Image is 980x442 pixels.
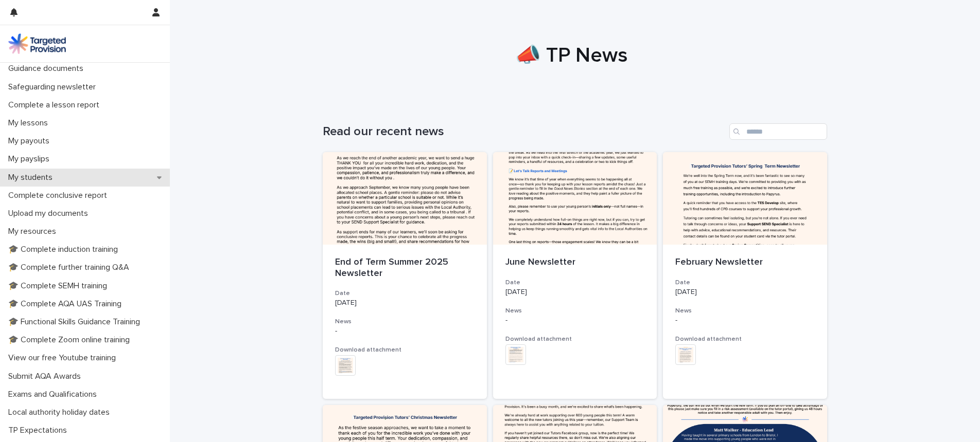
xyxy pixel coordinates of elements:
span: - [335,327,337,335]
p: Safeguarding newsletter [4,82,104,92]
p: 🎓 Functional Skills Guidance Training [4,317,148,327]
p: 🎓 Complete further training Q&A [4,263,137,272]
p: 🎓 Complete Zoom online training [4,335,138,345]
p: Complete conclusive report [4,191,115,200]
p: My payslips [4,154,58,164]
p: Upload my documents [4,209,96,218]
p: June Newsletter [505,257,645,268]
p: Exams and Qualifications [4,390,105,399]
h3: Date [675,279,815,287]
p: [DATE] [675,288,815,297]
p: [DATE] [335,299,475,307]
p: Submit AQA Awards [4,372,89,381]
p: TP Expectations [4,426,75,435]
p: 🎓 Complete AQA UAS Training [4,299,130,309]
input: Search [729,123,827,140]
p: [DATE] [505,288,645,297]
p: View our free Youtube training [4,353,124,363]
p: 🎓 Complete SEMH training [4,281,115,291]
p: Local authority holiday dates [4,408,118,417]
h3: Download attachment [505,335,645,343]
span: - [675,317,677,324]
a: End of Term Summer 2025 NewsletterDate[DATE]News-Download attachment [323,152,487,399]
h1: Read our recent news [323,124,725,139]
h3: Download attachment [675,335,815,343]
p: My payouts [4,136,58,146]
img: M5nRWzHhSzIhMunXDL62 [8,33,66,54]
h3: Date [335,289,475,298]
h3: Download attachment [335,346,475,354]
h3: News [335,318,475,326]
p: My resources [4,227,64,236]
p: End of Term Summer 2025 Newsletter [335,257,475,279]
h1: 📣 TP News [319,43,824,68]
a: February NewsletterDate[DATE]News-Download attachment [663,152,827,399]
p: February Newsletter [675,257,815,268]
p: Guidance documents [4,64,92,73]
h3: News [505,307,645,315]
p: My students [4,173,61,182]
span: - [505,317,507,324]
a: June NewsletterDate[DATE]News-Download attachment [493,152,657,399]
p: My lessons [4,118,56,128]
p: 🎓 Complete induction training [4,245,126,254]
h3: News [675,307,815,315]
h3: Date [505,279,645,287]
p: Complete a lesson report [4,100,108,110]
